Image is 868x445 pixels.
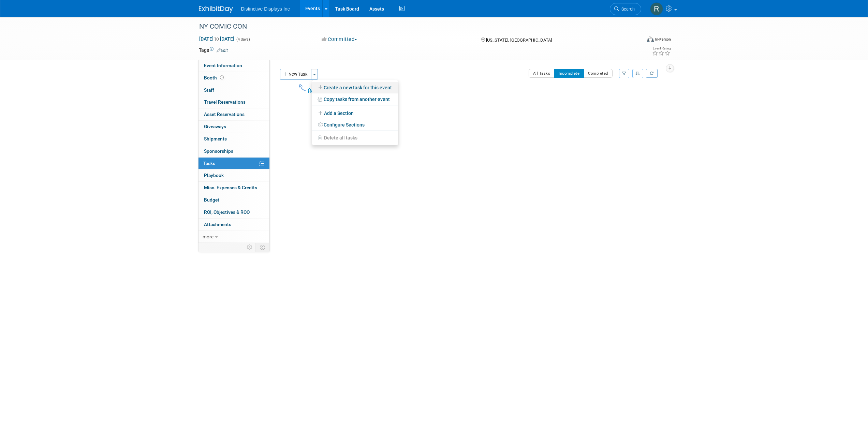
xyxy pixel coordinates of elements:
span: ROI, Objectives & ROO [204,209,250,215]
button: New Task [280,69,311,80]
img: ExhibitDay [199,6,233,13]
span: Asset Reservations [204,112,245,117]
span: Travel Reservations [204,99,246,105]
span: to [214,36,220,42]
span: Shipments [204,136,227,142]
button: All Tasks [529,69,555,78]
a: Configure Sections [312,119,398,131]
a: Travel Reservations [198,96,269,108]
td: Toggle Event Tabs [255,243,269,252]
span: Booth not reserved yet [219,75,225,80]
span: Sponsorships [204,148,233,154]
a: Edit [217,48,228,53]
a: Budget [198,194,269,206]
button: Incomplete [554,69,584,78]
a: Event Information [198,60,269,72]
span: Budget [204,197,219,203]
a: Staff [198,84,269,96]
a: more [198,231,269,243]
div: In-Person [655,37,671,42]
span: Event Information [204,63,242,68]
div: NY COMIC CON [197,20,631,33]
a: ROI, Objectives & ROO [198,206,269,218]
span: [DATE] [DATE] [199,36,235,42]
span: Distinctive Displays Inc [241,6,290,12]
span: Search [619,6,635,12]
a: Playbook [198,169,269,181]
a: Asset Reservations [198,108,269,120]
img: Format-Inperson.png [647,36,654,42]
li: There are no tasks for this event! [312,133,398,143]
span: more [203,234,214,239]
img: ROBERT SARDIS [650,2,663,15]
a: Tasks [198,158,269,169]
a: Sponsorships [198,145,269,157]
span: Giveaways [204,124,226,129]
span: Attachments [204,222,231,227]
div: Event Format [601,35,671,46]
span: Booth [204,75,225,80]
span: Misc. Expenses & Credits [204,185,257,190]
span: Playbook [204,173,224,178]
td: Personalize Event Tab Strip [244,243,256,252]
button: Committed [319,36,360,43]
a: Misc. Expenses & Credits [198,182,269,194]
button: Completed [584,69,613,78]
span: Tasks [203,161,215,166]
a: Search [610,3,641,15]
a: Attachments [198,219,269,231]
span: (4 days) [236,37,250,42]
a: Giveaways [198,121,269,133]
a: Shipments [198,133,269,145]
a: Create a new task for this event [312,82,398,93]
div: Event Rating [652,47,671,50]
a: Add a Section [312,107,398,119]
span: Staff [204,87,214,93]
a: Booth [198,72,269,84]
div: Add a To-Do item for this event. [308,88,397,96]
a: Copy tasks from another event [312,93,398,105]
a: Refresh [646,69,658,78]
span: [US_STATE], [GEOGRAPHIC_DATA] [486,38,552,43]
td: Tags [199,47,228,54]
